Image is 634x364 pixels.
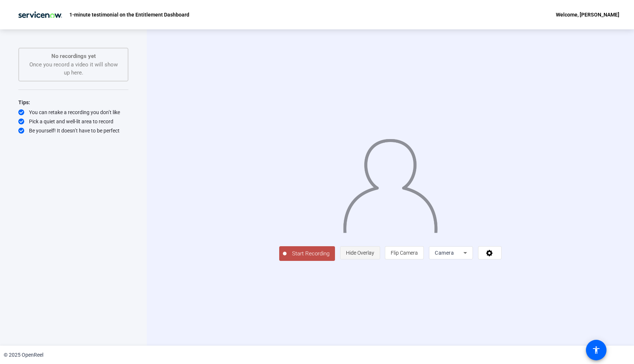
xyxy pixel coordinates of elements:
div: Be yourself! It doesn’t have to be perfect [18,127,128,134]
button: Start Recording [279,246,335,261]
button: Hide Overlay [340,246,380,259]
img: overlay [342,133,438,233]
div: You can retake a recording you don’t like [18,109,128,116]
button: Flip Camera [385,246,424,259]
span: Flip Camera [391,250,418,256]
div: Pick a quiet and well-lit area to record [18,118,128,125]
p: 1-minute testimonial on the Entitlement Dashboard [69,10,189,19]
img: OpenReel logo [15,7,66,22]
span: Camera [435,250,454,256]
span: Hide Overlay [346,250,374,256]
p: No recordings yet [26,52,120,61]
div: Welcome, [PERSON_NAME] [556,10,619,19]
div: Tips: [18,98,128,107]
mat-icon: accessibility [592,346,601,354]
span: Start Recording [287,250,335,258]
div: Once you record a video it will show up here. [26,52,120,77]
div: © 2025 OpenReel [4,351,43,359]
